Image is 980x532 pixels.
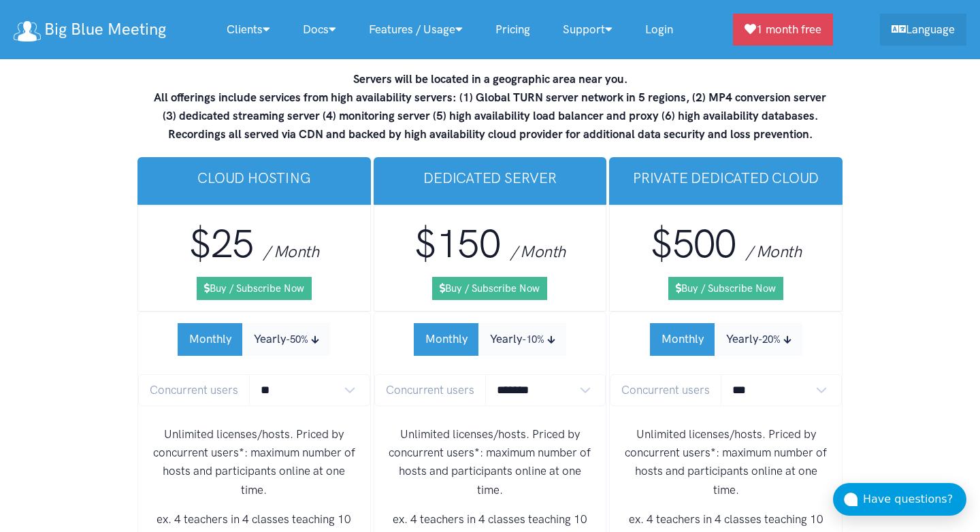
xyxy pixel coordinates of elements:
[148,168,360,188] h3: Cloud Hosting
[650,323,802,355] div: Subscription Period
[385,168,596,188] h3: Dedicated Server
[621,425,831,499] p: Unlimited licenses/hosts. Priced by concurrent users*: maximum number of hosts and participants o...
[833,483,966,516] button: Have questions?
[149,425,359,499] p: Unlimited licenses/hosts. Priced by concurrent users*: maximum number of hosts and participants o...
[758,333,781,346] small: -20%
[14,21,41,41] img: logo
[733,14,833,46] a: 1 month free
[374,374,486,406] span: Concurrent users
[210,15,287,44] a: Clients
[138,374,250,406] span: Concurrent users
[286,333,308,346] small: -50%
[610,374,721,406] span: Concurrent users
[242,323,330,355] button: Yearly-50%
[353,15,479,44] a: Features / Usage
[668,277,783,300] a: Buy / Subscribe Now
[651,220,736,267] span: $500
[510,242,566,261] span: / Month
[478,323,566,355] button: Yearly-10%
[178,323,330,355] div: Subscription Period
[197,277,312,300] a: Buy / Subscribe Now
[715,323,802,355] button: Yearly-20%
[414,323,479,355] button: Monthly
[880,14,966,46] a: Language
[414,323,566,355] div: Subscription Period
[263,242,318,261] span: / Month
[287,15,353,44] a: Docs
[479,15,546,44] a: Pricing
[178,323,243,355] button: Monthly
[385,425,595,499] p: Unlimited licenses/hosts. Priced by concurrent users*: maximum number of hosts and participants o...
[432,277,547,300] a: Buy / Subscribe Now
[154,72,826,142] strong: Servers will be located in a geographic area near you. All offerings include services from high a...
[546,15,629,44] a: Support
[620,168,832,188] h3: Private Dedicated Cloud
[414,220,500,267] span: $150
[629,15,689,44] a: Login
[189,220,253,267] span: $25
[650,323,715,355] button: Monthly
[522,333,544,346] small: -10%
[14,15,166,44] a: Big Blue Meeting
[863,491,966,508] div: Have questions?
[746,242,801,261] span: / Month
